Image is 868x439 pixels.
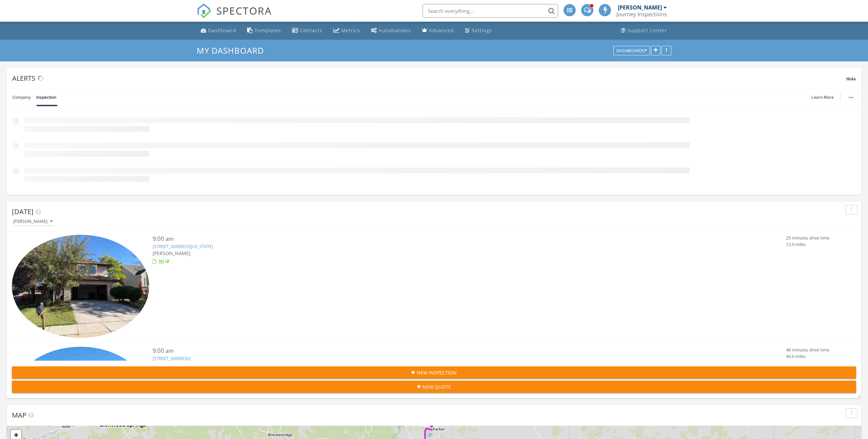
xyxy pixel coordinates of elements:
[197,9,272,23] a: SPECTORA
[255,27,281,34] div: Templates
[12,235,149,338] img: 9559678%2Freports%2F3c682f8e-92b2-4c61-91af-d26eb849a9f8%2Fcover_photos%2FX9VQIgltCeAVYGsuxAtM%2F...
[216,3,272,18] span: SPECTORA
[618,24,670,37] a: Support Center
[849,97,853,98] img: ellipsis-632cfdd7c38ec3a7d453.svg
[341,27,360,34] div: Metrics
[289,24,325,37] a: Contacts
[462,24,495,37] a: Settings
[628,27,667,34] div: Support Center
[12,235,856,340] a: 9:00 am [STREET_ADDRESS][US_STATE] [PERSON_NAME] 25 minutes drive time 12.9 miles
[811,94,838,101] a: Learn More
[153,250,191,256] span: [PERSON_NAME]
[429,27,454,34] div: Advanced
[153,355,191,361] a: [STREET_ADDRESS]
[208,27,236,34] div: Dashboard
[36,89,56,106] a: Inspection
[786,241,829,248] div: 12.9 miles
[13,219,53,224] div: [PERSON_NAME]
[613,46,650,55] button: Dashboards
[786,347,829,353] div: 48 minutes drive time
[198,24,239,37] a: Dashboard
[616,48,647,53] div: Dashboards
[244,24,284,37] a: Templates
[419,24,457,37] a: Advanced
[12,381,856,393] button: New Quote
[153,235,786,243] div: 9:00 am
[417,369,457,376] span: New Inspection
[846,76,856,82] span: Hide
[197,3,212,18] img: The Best Home Inspection Software - Spectora
[618,4,662,11] div: [PERSON_NAME]
[786,353,829,360] div: 40.6 miles
[12,366,856,379] button: New Inspection
[12,89,31,106] a: Company
[300,27,322,34] div: Contacts
[616,11,667,18] div: Journey Inspections
[368,24,414,37] a: Automations (Advanced)
[12,74,846,83] div: Alerts
[153,347,786,355] div: 9:00 am
[331,24,363,37] a: Metrics
[12,207,34,216] span: [DATE]
[472,27,492,34] div: Settings
[786,235,829,241] div: 25 minutes drive time
[422,383,451,390] span: New Quote
[12,217,54,226] button: [PERSON_NAME]
[422,4,558,18] input: Search everything...
[379,27,411,34] div: Automations
[12,411,26,420] span: Map
[197,45,270,56] a: My Dashboard
[153,243,213,249] a: [STREET_ADDRESS][US_STATE]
